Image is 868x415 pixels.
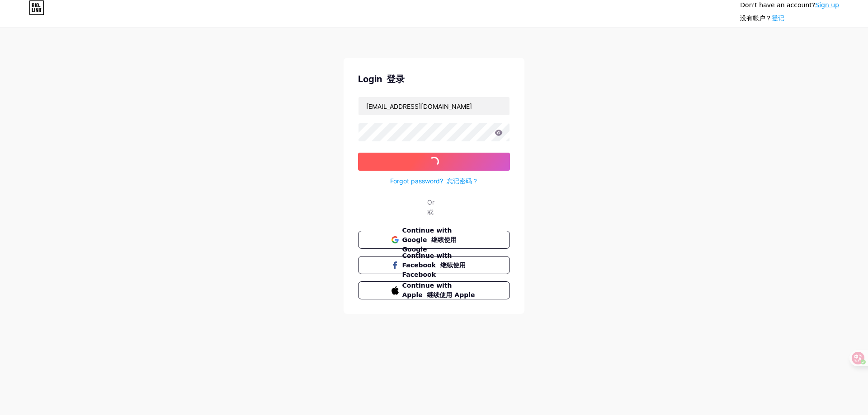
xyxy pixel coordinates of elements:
[358,231,510,249] button: Continue with Google 继续使用 Google
[772,14,784,22] a: 登记
[427,197,441,216] div: Or
[358,72,510,86] div: Login
[387,74,405,84] font: 登录
[358,281,510,299] button: Continue with Apple 继续使用 Apple
[411,158,457,166] span: Log In
[815,1,839,9] a: Sign up
[358,256,510,274] button: Continue with Facebook 继续使用 Facebook
[740,0,839,27] div: Don't have an account?
[447,177,478,185] font: 忘记密码？
[427,291,475,298] font: 继续使用 Apple
[740,14,784,22] font: 没有帐户？
[402,251,477,280] span: Continue with Facebook
[427,208,434,215] font: 或
[443,158,457,166] font: 登录
[390,176,478,186] a: Forgot password? 忘记密码？
[359,97,509,115] input: Username
[402,281,477,300] span: Continue with Apple
[402,261,466,278] font: 继续使用 Facebook
[402,226,477,254] span: Continue with Google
